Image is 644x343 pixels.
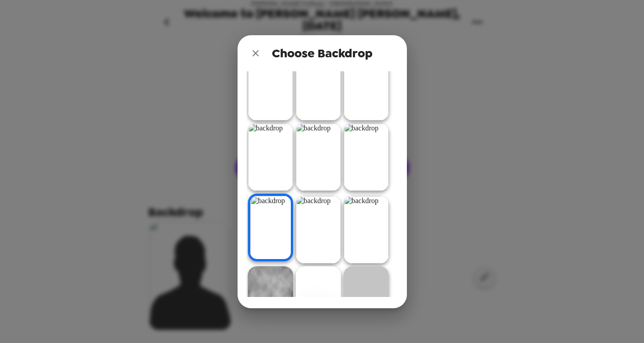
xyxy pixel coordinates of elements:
[296,53,341,121] img: backdrop
[296,196,341,264] img: backdrop
[247,44,265,62] button: close
[344,266,389,334] img: backdrop
[344,123,389,191] img: backdrop
[248,53,293,121] img: backdrop
[248,266,293,334] img: backdrop
[248,194,293,261] img: backdrop
[296,123,341,191] img: backdrop
[296,266,341,334] img: backdrop
[344,53,389,121] img: backdrop
[344,196,389,264] img: backdrop
[272,45,373,61] span: Choose Backdrop
[248,123,293,191] img: backdrop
